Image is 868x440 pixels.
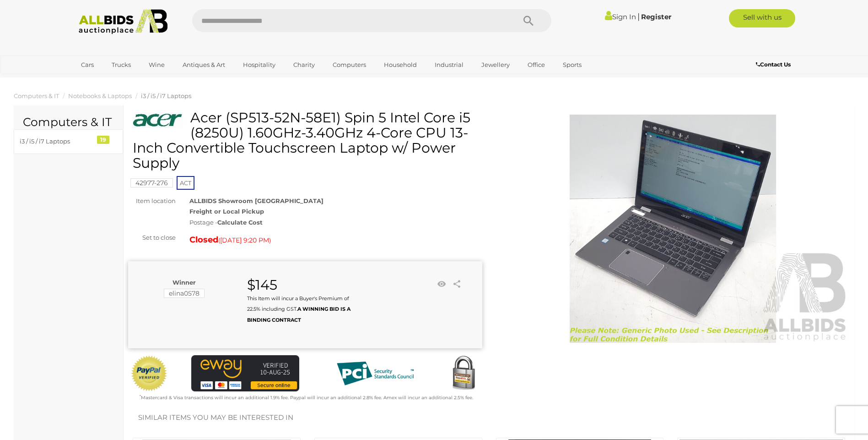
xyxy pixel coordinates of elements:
[522,57,551,72] a: Office
[605,12,636,21] a: Sign In
[475,57,516,72] a: Jewellery
[378,57,423,72] a: Household
[121,232,183,243] div: Set to close
[173,279,196,286] b: Winner
[189,217,482,228] div: Postage -
[217,219,263,226] strong: Calculate Cost
[220,236,269,244] span: [DATE] 9:20 PM
[130,179,173,187] a: 42977-276
[496,115,850,343] img: Acer (SP513-52N-58E1) Spin 5 Intel Core i5 (8250U) 1.60GHz-3.40GHz 4-Core CPU 13-Inch Convertible...
[247,306,350,323] b: A WINNING BID IS A BINDING CONTRACT
[75,57,100,72] a: Cars
[68,92,132,99] a: Notebooks & Laptops
[14,92,59,99] a: Computers & IT
[218,236,271,244] span: ( )
[191,355,299,391] img: eWAY Payment Gateway
[329,355,421,392] img: PCI DSS compliant
[237,57,281,72] a: Hospitality
[189,197,323,204] strong: ALLBIDS Showroom [GEOGRAPHIC_DATA]
[121,196,183,206] div: Item location
[637,11,640,22] span: |
[106,57,137,72] a: Trucks
[756,61,791,68] b: Contact Us
[247,295,350,323] small: This Item will incur a Buyer's Premium of 22.5% including GST.
[247,276,277,293] strong: $145
[97,136,109,144] div: 19
[133,112,183,128] img: Acer (SP513-52N-58E1) Spin 5 Intel Core i5 (8250U) 1.60GHz-3.40GHz 4-Core CPU 13-Inch Convertible...
[14,129,123,154] a: i3 / i5 / i7 Laptops 19
[429,57,469,72] a: Industrial
[140,395,473,401] small: Mastercard & Visa transactions will incur an additional 1.9% fee. Paypal will incur an additional...
[143,57,171,72] a: Wine
[756,60,793,70] a: Contact Us
[164,289,205,298] mark: elina0578
[327,57,372,72] a: Computers
[189,208,264,215] strong: Freight or Local Pickup
[23,116,114,129] h2: Computers & IT
[177,57,231,72] a: Antiques & Art
[189,235,218,245] strong: Closed
[74,9,173,34] img: Allbids.com.au
[141,92,191,99] a: i3 / i5 / i7 Laptops
[506,9,551,32] button: Search
[75,72,152,88] a: [GEOGRAPHIC_DATA]
[177,176,194,190] span: ACT
[130,178,173,187] mark: 42977-276
[287,57,321,72] a: Charity
[20,136,95,147] div: i3 / i5 / i7 Laptops
[729,9,795,27] a: Sell with us
[138,414,840,422] h2: Similar items you may be interested in
[130,355,168,392] img: Official PayPal Seal
[133,110,480,170] h1: Acer (SP513-52N-58E1) Spin 5 Intel Core i5 (8250U) 1.60GHz-3.40GHz 4-Core CPU 13-Inch Convertible...
[557,57,588,72] a: Sports
[641,12,671,21] a: Register
[435,277,449,291] li: Watch this item
[445,355,482,392] img: Secured by Rapid SSL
